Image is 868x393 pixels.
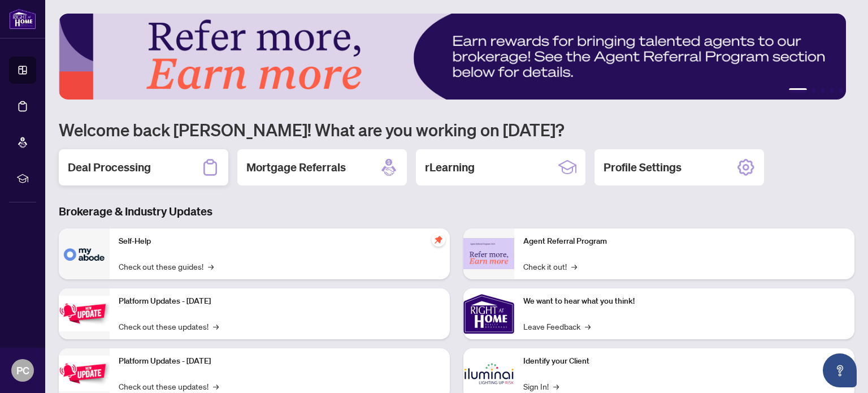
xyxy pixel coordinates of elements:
a: Check out these guides!→ [119,260,214,273]
h2: rLearning [425,159,475,175]
span: → [571,260,577,273]
h2: Profile Settings [604,159,682,175]
p: We want to hear what you think! [523,295,845,308]
a: Check out these updates!→ [119,380,219,392]
img: Agent Referral Program [463,238,514,269]
h2: Deal Processing [68,159,151,175]
img: Self-Help [59,228,110,279]
span: PC [16,362,29,378]
img: Platform Updates - July 21, 2025 [59,296,110,331]
img: logo [9,8,36,29]
h2: Mortgage Referrals [246,159,346,175]
span: → [213,380,219,392]
button: 2 [811,88,816,93]
span: → [208,260,214,273]
span: pushpin [432,233,445,247]
h1: Welcome back [PERSON_NAME]! What are you working on [DATE]? [59,119,854,140]
h3: Brokerage & Industry Updates [59,204,854,219]
img: Platform Updates - July 8, 2025 [59,356,110,391]
a: Sign In!→ [523,380,559,392]
p: Identify your Client [523,355,845,368]
span: → [213,320,219,332]
a: Check out these updates!→ [119,320,219,332]
button: Open asap [823,353,857,387]
img: We want to hear what you think! [463,288,514,339]
button: 1 [789,88,807,93]
button: 5 [839,88,843,93]
a: Check it out!→ [523,260,577,273]
span: → [553,380,559,392]
p: Self-Help [119,235,441,248]
span: → [585,320,591,332]
a: Leave Feedback→ [523,320,591,332]
img: Slide 0 [59,14,846,100]
p: Platform Updates - [DATE] [119,355,441,368]
button: 3 [821,88,825,93]
p: Agent Referral Program [523,235,845,248]
p: Platform Updates - [DATE] [119,295,441,308]
button: 4 [830,88,834,93]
